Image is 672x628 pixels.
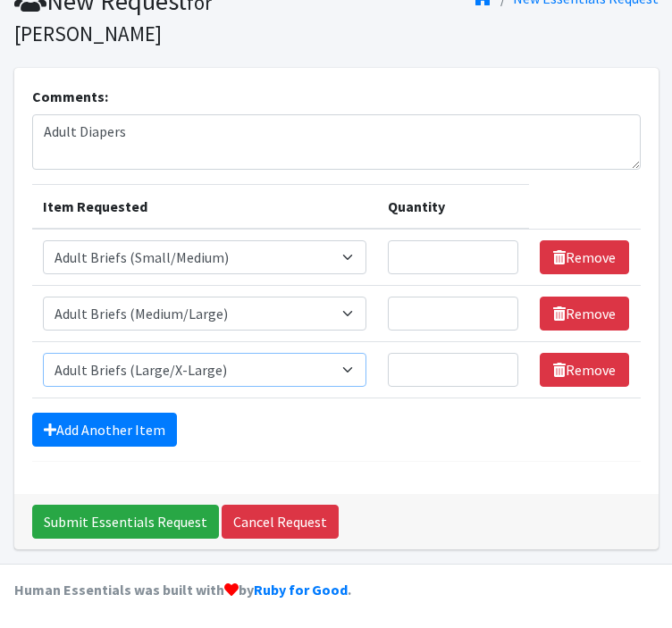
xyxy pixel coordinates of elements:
[377,185,530,230] th: Quantity
[540,353,629,387] a: Remove
[254,581,348,599] a: Ruby for Good
[540,297,629,331] a: Remove
[32,86,108,107] label: Comments:
[222,505,339,539] a: Cancel Request
[32,505,219,539] input: Submit Essentials Request
[32,413,177,447] a: Add Another Item
[14,581,351,599] strong: Human Essentials was built with by .
[540,240,629,274] a: Remove
[32,185,377,230] th: Item Requested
